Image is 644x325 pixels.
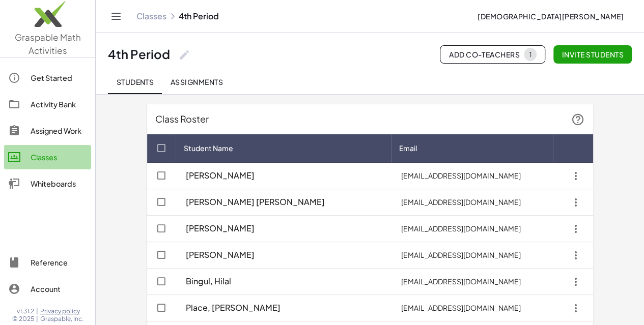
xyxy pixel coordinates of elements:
span: Invite students [562,50,624,59]
div: Whiteboards [31,178,87,190]
a: Privacy policy [40,307,83,315]
button: [DEMOGRAPHIC_DATA][PERSON_NAME] [469,7,632,25]
span: [PERSON_NAME] [186,170,255,181]
span: | [36,315,38,323]
span: [EMAIL_ADDRESS][DOMAIN_NAME] [399,303,523,312]
span: [EMAIL_ADDRESS][DOMAIN_NAME] [399,224,523,233]
span: [EMAIL_ADDRESS][DOMAIN_NAME] [399,250,523,259]
div: Reference [31,256,87,269]
button: Add Co-Teachers1 [440,45,545,64]
span: [EMAIL_ADDRESS][DOMAIN_NAME] [399,171,523,180]
div: 4th Period [108,46,170,62]
span: © 2025 [12,315,34,323]
span: [EMAIL_ADDRESS][DOMAIN_NAME] [399,197,523,206]
a: Whiteboards [4,171,91,196]
div: Classes [31,151,87,163]
span: | [36,307,38,315]
a: Activity Bank [4,92,91,116]
span: [EMAIL_ADDRESS][DOMAIN_NAME] [399,277,523,286]
button: Invite students [553,45,632,64]
span: v1.31.2 [17,307,34,315]
button: Toggle navigation [108,8,124,24]
span: Email [399,143,417,154]
span: Graspable Math Activities [15,32,81,56]
div: Get Started [31,72,87,84]
a: Assigned Work [4,119,91,143]
span: Students [116,77,154,86]
span: Student Name [184,143,233,154]
span: Add Co-Teachers [449,48,537,61]
div: Account [31,283,87,295]
span: Graspable, Inc. [40,315,83,323]
a: Account [4,277,91,301]
span: [PERSON_NAME] [186,250,255,260]
span: Bingul, Hilal [186,276,231,287]
span: Assignments [170,77,223,86]
span: [DEMOGRAPHIC_DATA][PERSON_NAME] [477,12,624,21]
div: Assigned Work [31,125,87,137]
div: 1 [529,51,531,58]
a: Classes [4,145,91,169]
span: [PERSON_NAME] [186,223,255,234]
a: Get Started [4,66,91,90]
div: Class Roster [147,104,593,134]
a: Classes [136,11,166,21]
span: Place, [PERSON_NAME] [186,303,281,313]
a: Reference [4,250,91,275]
span: [PERSON_NAME] [PERSON_NAME] [186,197,325,208]
div: Activity Bank [31,98,87,110]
